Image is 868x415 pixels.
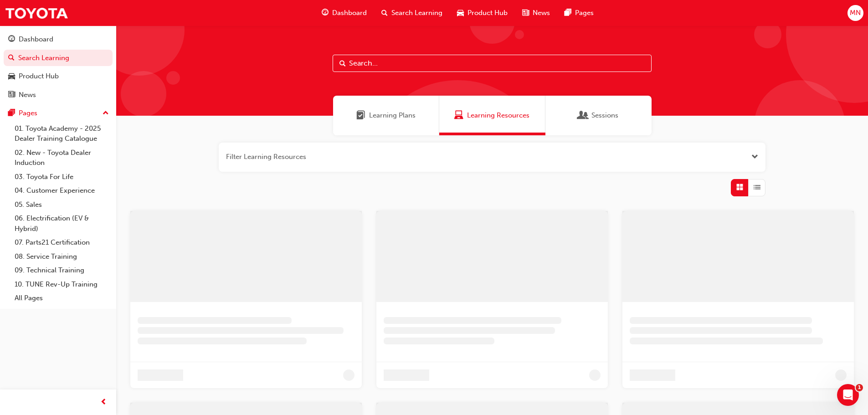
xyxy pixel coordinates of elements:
[8,91,15,99] span: news-icon
[333,96,439,135] a: Learning PlansLearning Plans
[19,34,53,45] div: Dashboard
[5,3,68,23] img: Trak
[11,170,113,184] a: 03. Toyota For Life
[103,108,109,119] span: up-icon
[11,184,113,198] a: 04. Customer Experience
[100,397,107,408] span: prev-icon
[19,108,37,118] div: Pages
[19,71,59,82] div: Product Hub
[736,182,743,193] span: Grid
[381,7,388,19] span: search-icon
[515,4,557,22] a: news-iconNews
[4,87,113,103] a: News
[856,384,863,391] span: 1
[545,96,652,135] a: SessionsSessions
[374,4,450,22] a: search-iconSearch Learning
[439,96,545,135] a: Learning ResourcesLearning Resources
[751,152,758,162] button: Open the filter
[11,198,113,212] a: 05. Sales
[333,55,652,72] input: Search...
[11,263,113,277] a: 09. Technical Training
[575,8,594,18] span: Pages
[8,72,15,81] span: car-icon
[450,4,515,22] a: car-iconProduct Hub
[8,109,15,118] span: pages-icon
[322,7,329,19] span: guage-icon
[754,182,760,193] span: List
[4,50,113,67] a: Search Learning
[8,36,15,44] span: guage-icon
[565,7,571,19] span: pages-icon
[454,110,463,121] span: Learning Resources
[533,8,550,18] span: News
[19,90,36,100] div: News
[11,146,113,170] a: 02. New - Toyota Dealer Induction
[8,54,15,62] span: search-icon
[11,122,113,146] a: 01. Toyota Academy - 2025 Dealer Training Catalogue
[11,236,113,250] a: 07. Parts21 Certification
[11,277,113,292] a: 10. TUNE Rev-Up Training
[391,8,442,18] span: Search Learning
[467,110,529,121] span: Learning Resources
[332,8,367,18] span: Dashboard
[557,4,601,22] a: pages-iconPages
[467,8,508,18] span: Product Hub
[591,110,618,121] span: Sessions
[457,7,464,19] span: car-icon
[4,68,113,85] a: Product Hub
[314,4,374,22] a: guage-iconDashboard
[847,5,863,21] button: MN
[339,58,346,69] span: Search
[850,8,861,18] span: MN
[4,105,113,122] button: Pages
[11,211,113,236] a: 06. Electrification (EV & Hybrid)
[11,250,113,264] a: 08. Service Training
[522,7,529,19] span: news-icon
[11,291,113,305] a: All Pages
[579,110,588,121] span: Sessions
[837,384,859,406] iframe: Intercom live chat
[369,110,416,121] span: Learning Plans
[356,110,365,121] span: Learning Plans
[4,29,113,105] button: DashboardSearch LearningProduct HubNews
[4,31,113,48] a: Dashboard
